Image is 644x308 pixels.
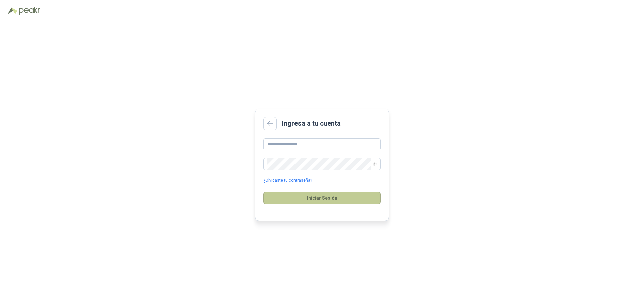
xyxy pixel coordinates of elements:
[19,7,40,15] img: Peakr
[282,118,341,129] h2: Ingresa a tu cuenta
[263,192,381,204] button: Iniciar Sesión
[373,162,377,166] span: eye-invisible
[263,177,312,184] a: ¿Olvidaste tu contraseña?
[8,7,17,14] img: Logo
